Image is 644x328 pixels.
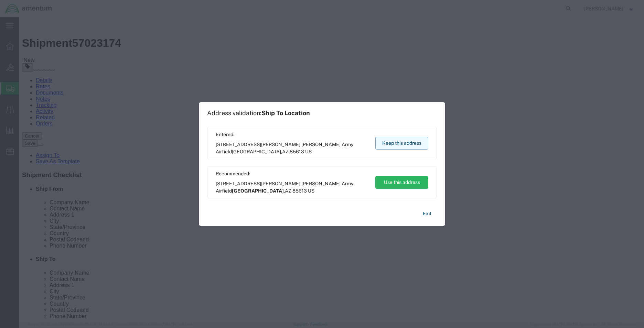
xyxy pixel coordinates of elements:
[232,149,281,154] span: [GEOGRAPHIC_DATA]
[261,109,310,117] span: Ship To Location
[232,188,284,194] span: [GEOGRAPHIC_DATA]
[375,176,428,189] button: Use this address
[216,180,369,195] span: [STREET_ADDRESS][PERSON_NAME] [PERSON_NAME] Army Airfield ,
[375,137,428,150] button: Keep this address
[216,170,369,177] span: Recommended:
[417,208,437,220] button: Exit
[308,188,314,194] span: US
[282,149,289,154] span: AZ
[207,109,310,117] h1: Address validation:
[290,149,304,154] span: 85613
[305,149,312,154] span: US
[285,188,291,194] span: AZ
[216,141,369,155] span: [STREET_ADDRESS][PERSON_NAME] [PERSON_NAME] Army Airfield ,
[216,131,369,138] span: Entered:
[292,188,307,194] span: 85613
